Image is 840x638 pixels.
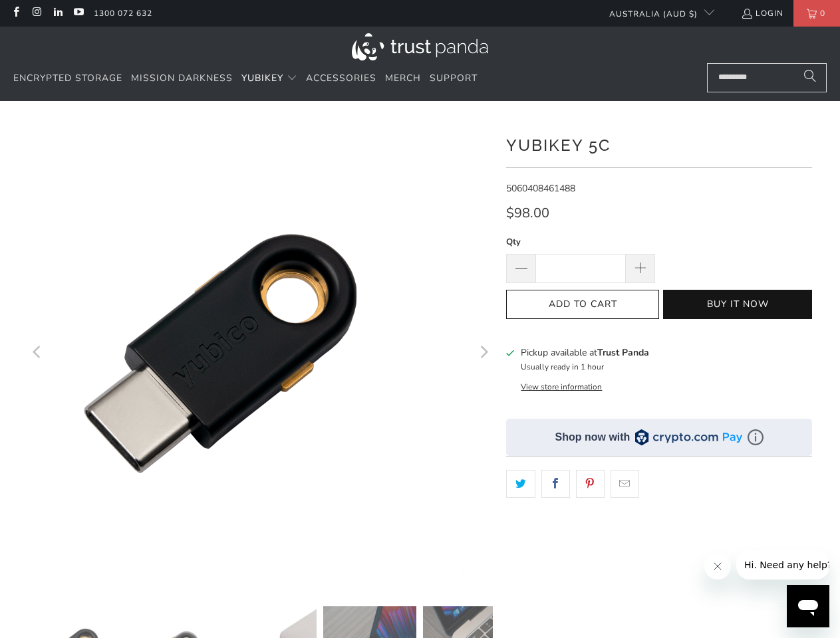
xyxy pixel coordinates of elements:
span: Encrypted Storage [13,72,122,84]
button: Next [472,121,493,586]
a: Encrypted Storage [13,63,122,94]
h1: YubiKey 5C [506,131,812,158]
iframe: Message from company [736,550,829,580]
a: Trust Panda Australia on LinkedIn [52,8,63,19]
a: Trust Panda Australia on Instagram [31,8,42,19]
a: Share this on Facebook [541,470,570,498]
a: Accessories [306,63,376,94]
a: Mission Darkness [131,63,233,94]
span: Merch [385,72,421,84]
div: Shop now with [555,430,630,445]
span: Hi. Need any help? [8,9,96,20]
span: $98.00 [506,204,549,222]
nav: Translation missing: en.navigation.header.main_nav [13,63,478,94]
iframe: Close message [704,553,731,580]
small: Usually ready in 1 hour [521,362,604,372]
span: YubiKey [241,72,283,84]
span: Mission Darkness [131,72,233,84]
span: Support [430,72,478,84]
summary: YubiKey [241,63,297,94]
a: Merch [385,63,421,94]
a: Trust Panda Australia on Facebook [10,8,21,19]
a: Trust Panda Australia on YouTube [72,8,84,19]
span: Add to Cart [520,299,645,310]
input: Search... [707,63,827,92]
img: Trust Panda Australia [352,33,488,60]
a: Share this on Pinterest [576,470,605,498]
label: Qty [506,235,655,249]
span: Accessories [306,72,376,84]
a: Share this on Twitter [506,470,535,498]
a: 1300 072 632 [94,6,152,21]
button: Buy it now [663,290,812,320]
a: Email this to a friend [611,470,639,498]
button: Previous [27,121,49,586]
a: Login [741,6,783,21]
a: Support [430,63,478,94]
button: View store information [521,381,602,392]
b: Trust Panda [597,346,649,359]
iframe: Button to launch messaging window [787,585,829,627]
button: Search [793,63,827,92]
iframe: Reviews Widget [506,521,812,565]
button: Add to Cart [506,290,659,320]
h3: Pickup available at [521,346,649,360]
span: 5060408461488 [506,182,575,195]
